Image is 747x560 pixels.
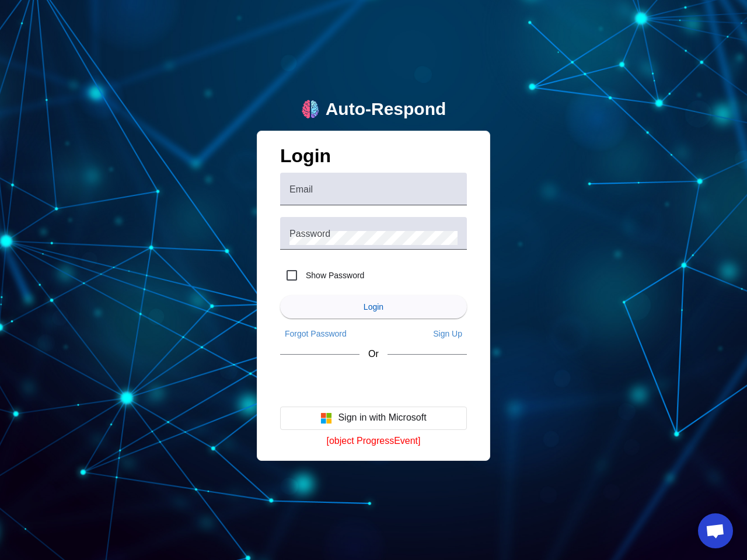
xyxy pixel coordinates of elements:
iframe: Sign in with Google Button [274,370,473,396]
button: Login [280,295,467,318]
div: [object ProgressEvent] [280,436,467,446]
span: Forgot Password [285,329,347,338]
mat-label: Email [289,184,313,194]
mat-label: Password [289,229,330,239]
div: Auto-Respond [326,99,446,120]
label: Show Password [303,269,364,281]
span: Sign Up [433,329,462,338]
span: Login [364,302,383,311]
img: logo [301,100,320,118]
button: Sign in with Microsoft [280,407,467,430]
a: Open chat [698,513,733,548]
span: Or [368,349,379,359]
img: Microsoft logo [320,412,332,424]
a: logoAuto-Respond [301,99,446,120]
h1: Login [280,145,467,173]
